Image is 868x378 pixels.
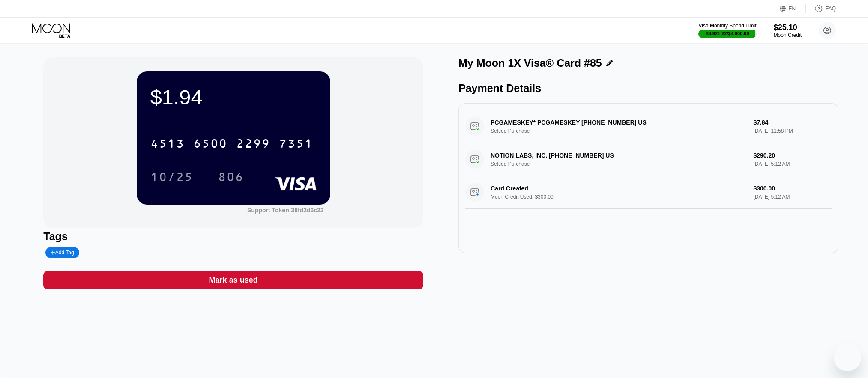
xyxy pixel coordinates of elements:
div: Mark as used [43,271,423,289]
div: 4513650022997351 [145,133,318,154]
div: 2299 [236,138,270,152]
div: 806 [218,171,244,185]
div: Support Token:38fd2d6c22 [247,207,324,214]
div: 806 [212,166,250,188]
div: 10/25 [144,166,200,188]
div: 6500 [193,138,227,152]
div: Mark as used [209,275,258,285]
div: $1.94 [150,85,317,109]
div: $3,921.22 / $4,000.00 [706,31,749,36]
div: Moon Credit [774,32,802,38]
iframe: Button to launch messaging window [834,344,861,371]
div: FAQ [826,6,836,12]
div: Visa Monthly Spend Limit [698,23,756,29]
div: Payment Details [458,82,838,95]
div: Add Tag [45,247,79,258]
div: My Moon 1X Visa® Card #85 [458,57,602,69]
div: Support Token: 38fd2d6c22 [247,207,324,214]
div: $25.10 [774,23,802,32]
div: EN [789,6,796,12]
div: $25.10Moon Credit [774,23,802,38]
div: EN [780,4,806,13]
div: FAQ [806,4,836,13]
div: 10/25 [150,171,193,185]
div: 7351 [279,138,313,152]
div: Add Tag [51,250,74,256]
div: Visa Monthly Spend Limit$3,921.22/$4,000.00 [698,23,756,38]
div: Tags [43,230,423,243]
div: 4513 [150,138,185,152]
